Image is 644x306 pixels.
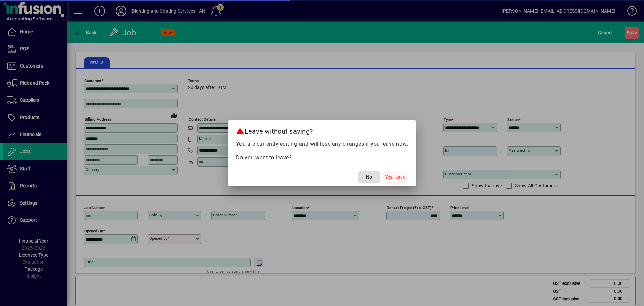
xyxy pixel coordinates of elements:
[236,140,408,148] p: You are currently editing and will lose any changes if you leave now.
[228,120,416,140] h2: Leave without saving?
[366,174,372,181] span: No
[385,174,405,181] span: Yes, leave
[382,171,408,183] button: Yes, leave
[236,154,408,162] p: Do you want to leave?
[358,171,380,183] button: No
